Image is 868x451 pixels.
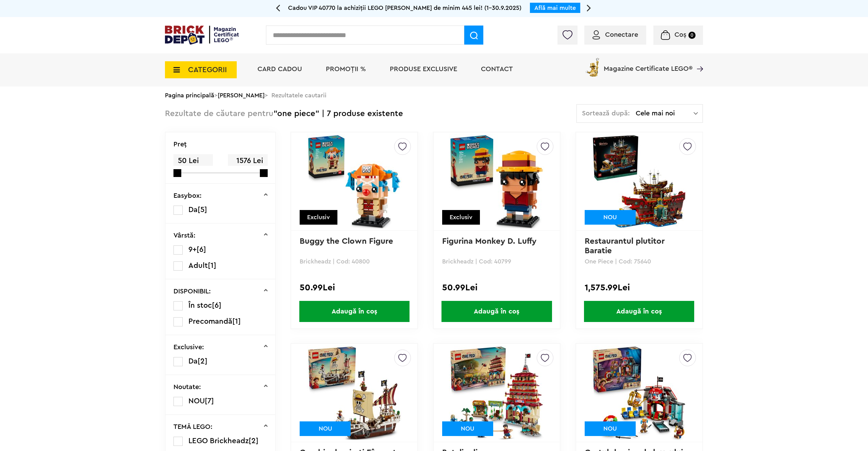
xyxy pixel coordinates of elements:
span: CATEGORII [188,66,227,74]
a: [PERSON_NAME] [218,92,265,98]
div: 50.99Lei [442,283,551,292]
div: "one piece" | 7 produse existente [165,104,403,124]
span: Coș [674,31,686,38]
img: Restaurantul plutitor Baratie [591,134,687,229]
span: LEGO Brickheadz [188,437,249,445]
span: [1] [208,262,216,269]
p: Brickheadz | Cod: 40800 [300,258,409,264]
a: Adaugă în coș [291,301,417,322]
img: Corabia de piraţi Fâşneaţa Merry [307,345,402,440]
a: Adaugă în coș [434,301,560,322]
p: Brickheadz | Cod: 40799 [442,258,551,264]
a: Magazine Certificate LEGO® [692,57,703,63]
div: Exclusiv [300,210,337,225]
a: Află mai multe [534,5,576,11]
span: Precomandă [188,318,232,325]
span: Sortează după: [582,110,630,117]
p: Preţ [173,141,187,148]
p: TEMĂ LEGO: [173,423,213,430]
img: Figurina Monkey D. Luffy [449,134,544,229]
small: 0 [688,32,696,39]
img: Cortul de circ al clovnului Buggy [591,345,687,440]
span: Cadou VIP 40770 la achiziții LEGO [PERSON_NAME] de minim 445 lei! (1-30.9.2025) [288,5,521,11]
span: [2] [249,437,258,445]
div: Exclusiv [442,210,480,225]
span: 50 Lei [173,154,213,167]
div: NOU [442,421,493,436]
span: [1] [232,318,241,325]
p: DISPONIBIL: [173,288,211,295]
a: Adaugă în coș [576,301,702,322]
span: NOU [188,397,205,405]
p: One Piece | Cod: 75640 [585,258,694,264]
span: Adult [188,262,208,269]
p: Noutate: [173,384,201,390]
a: Restaurantul plutitor Baratie [585,237,667,255]
span: Cele mai noi [636,110,694,117]
p: Exclusive: [173,344,204,351]
a: Card Cadou [257,66,302,73]
div: NOU [585,421,636,436]
a: Contact [481,66,513,73]
span: Da [188,357,198,365]
span: 9+ [188,246,197,253]
p: Easybox: [173,192,202,199]
span: 1576 Lei [228,154,267,167]
div: 1,575.99Lei [585,283,694,292]
img: Batalia din Parcul Arlong [449,345,544,440]
span: Adaugă în coș [299,301,410,322]
span: Adaugă în coș [441,301,552,322]
span: [5] [198,206,207,213]
a: PROMOȚII % [326,66,366,73]
a: Conectare [592,31,638,38]
span: Rezultate de căutare pentru [165,110,273,118]
a: Buggy the Clown Figure [300,237,393,245]
span: [6] [212,302,221,309]
span: Adaugă în coș [584,301,694,322]
a: Pagina principală [165,92,214,98]
div: > > Rezultatele cautarii [165,86,703,104]
div: NOU [585,210,636,225]
a: Produse exclusive [390,66,457,73]
span: Conectare [605,31,638,38]
a: Figurina Monkey D. Luffy [442,237,536,245]
span: [6] [197,246,206,253]
span: [7] [205,397,214,405]
div: NOU [300,421,351,436]
span: Magazine Certificate LEGO® [604,57,692,72]
p: Vârstă: [173,232,196,239]
span: Da [188,206,198,213]
img: Buggy the Clown Figure [307,134,402,229]
div: 50.99Lei [300,283,409,292]
span: [2] [198,357,207,365]
span: În stoc [188,302,212,309]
